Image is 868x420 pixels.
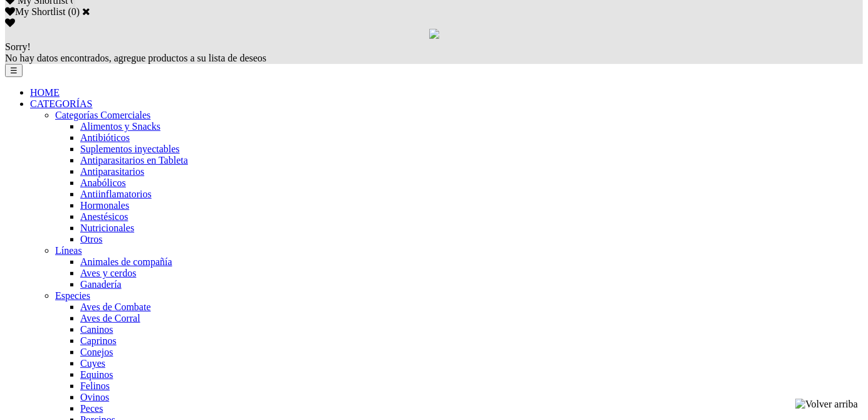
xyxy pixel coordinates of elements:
[429,29,439,39] img: loading.gif
[80,155,188,165] a: Antiparasitarios en Tableta
[30,87,60,98] a: HOME
[5,41,31,52] span: Sorry!
[68,6,80,17] span: ( )
[80,234,103,244] a: Otros
[80,211,128,222] a: Anestésicos
[80,132,130,143] a: Antibióticos
[80,189,152,199] a: Antiinflamatorios
[80,177,126,188] a: Anabólicos
[80,268,136,278] a: Aves y cerdos
[55,110,150,120] a: Categorías Comerciales
[80,166,144,177] a: Antiparasitarios
[795,399,858,410] img: Volver arriba
[55,245,82,256] a: Líneas
[80,256,172,267] a: Animales de compañía
[71,6,76,17] label: 0
[80,279,122,290] a: Ganadería
[80,121,160,132] a: Alimentos y Snacks
[5,6,65,17] label: My Shortlist
[80,144,180,154] a: Suplementos inyectables
[30,98,93,109] a: CATEGORÍAS
[6,284,216,414] iframe: Brevo live chat
[80,200,129,211] a: Hormonales
[82,6,90,16] a: Cerrar
[80,223,134,233] a: Nutricionales
[5,64,23,77] button: ☰
[5,41,863,64] div: No hay datos encontrados, agregue productos a su lista de deseos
